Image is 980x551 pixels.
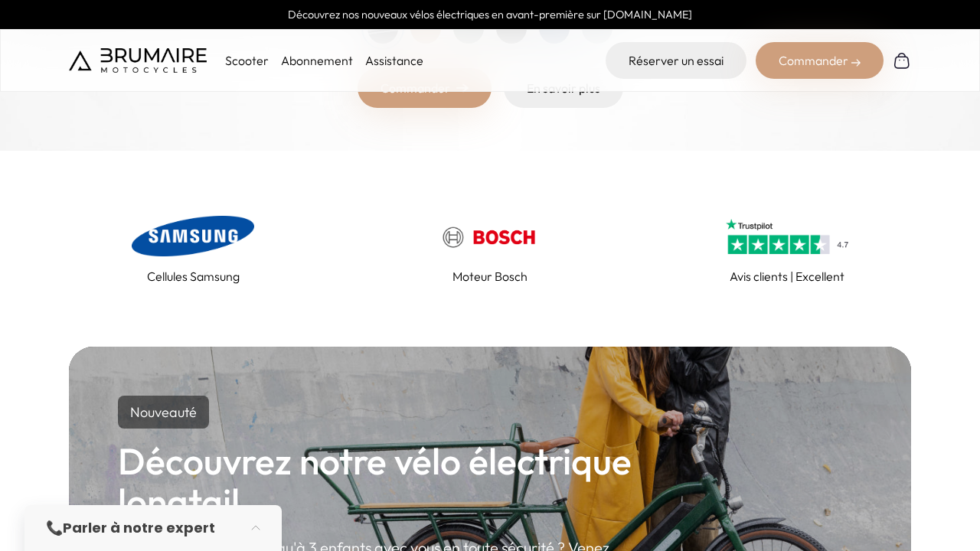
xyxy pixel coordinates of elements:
[118,396,209,429] p: Nouveauté
[281,53,353,68] a: Abonnement
[893,51,911,70] img: Panier
[147,267,240,285] p: Cellules Samsung
[366,212,614,285] a: Moteur Bosch
[365,53,423,68] a: Assistance
[452,267,528,285] p: Moteur Bosch
[456,83,469,93] img: right-arrow.png
[730,267,844,285] p: Avis clients | Excellent
[225,51,269,70] p: Scooter
[756,42,884,79] div: Commander
[69,212,317,285] a: Cellules Samsung
[118,441,646,522] h2: Découvrez notre vélo électrique longtail.
[851,58,861,67] img: right-arrow-2.png
[69,48,207,73] img: Brumaire Motocycles
[606,42,746,79] a: Réserver un essai
[663,212,911,285] a: Avis clients | Excellent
